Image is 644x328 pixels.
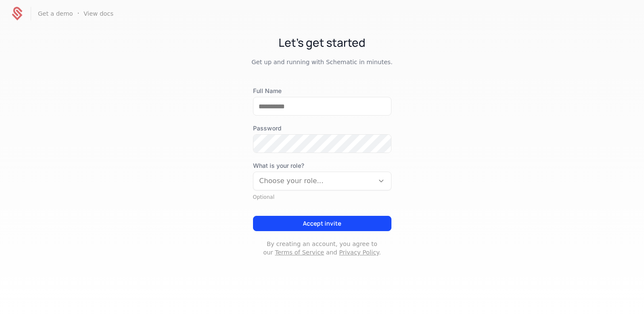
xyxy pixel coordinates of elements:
label: Full Name [253,87,391,95]
a: View docs [83,9,113,18]
div: Optional [253,194,391,201]
p: By creating an account, you agree to our and . [253,240,391,257]
span: · [77,8,79,19]
span: What is your role? [253,161,391,170]
label: Password [253,124,391,133]
a: Privacy Policy [339,249,379,256]
button: Accept invite [253,216,391,231]
a: Terms of Service [275,249,324,256]
a: Get a demo [38,9,73,18]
